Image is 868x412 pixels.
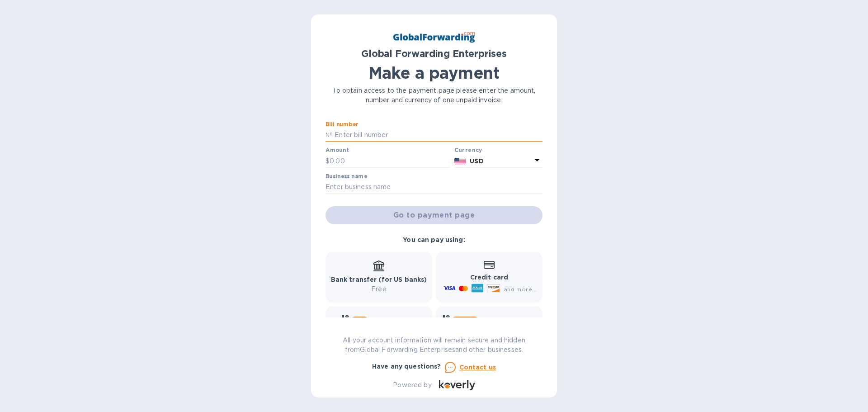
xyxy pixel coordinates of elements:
b: Global Forwarding Enterprises [361,48,507,59]
p: Free [331,284,427,294]
input: Enter bill number [333,128,542,142]
h1: Make a payment [325,63,542,82]
b: USD [470,157,483,165]
label: Business name [325,174,367,179]
p: $ [325,156,330,166]
label: Amount [325,148,349,153]
span: and more... [504,286,537,293]
u: Contact us [459,364,496,371]
p: All your account information will remain secure and hidden from Global Forwarding Enterprises and... [325,336,542,355]
b: Currency [454,147,482,153]
img: USD [454,158,467,164]
input: 0.00 [330,154,451,168]
b: Have any questions? [372,363,441,370]
b: Bank transfer (for US banks) [331,276,427,283]
p: № [325,130,333,140]
b: Credit card [470,274,508,281]
label: Bill number [325,122,358,127]
p: To obtain access to the payment page please enter the amount, number and currency of one unpaid i... [325,86,542,105]
p: Powered by [393,380,431,390]
input: Enter business name [325,180,542,194]
b: You can pay using: [403,236,465,243]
